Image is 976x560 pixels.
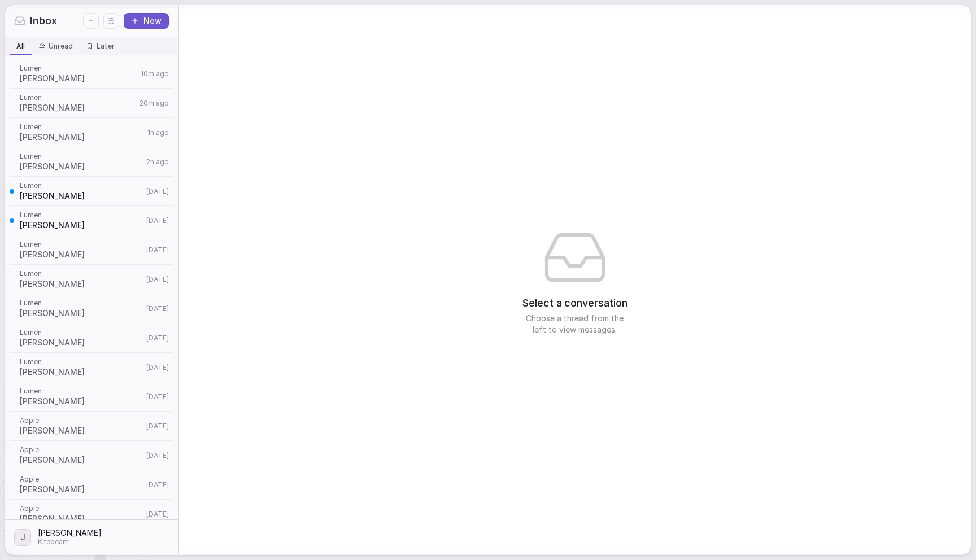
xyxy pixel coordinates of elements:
span: [DATE] [146,510,169,519]
a: Apple[PERSON_NAME][DATE] [7,441,176,470]
span: [PERSON_NAME] [20,73,137,84]
span: Lumen [20,240,143,249]
a: Lumen[PERSON_NAME]1h ago [7,118,176,147]
button: Filters [83,13,99,29]
span: [PERSON_NAME] [20,190,143,202]
span: 1h ago [147,128,169,137]
a: Lumen[PERSON_NAME][DATE] [7,323,176,353]
span: Lumen [20,269,143,278]
span: Kitebeam [38,537,102,546]
span: Lumen [20,211,143,220]
span: Apple [20,504,143,513]
a: Lumen[PERSON_NAME]2h ago [7,147,176,177]
span: [DATE] [146,216,169,225]
span: [PERSON_NAME] [20,132,144,143]
span: Later [97,42,115,51]
span: Apple [20,416,143,425]
span: [PERSON_NAME] [20,249,143,260]
span: Lumen [20,93,136,102]
span: [DATE] [146,422,169,431]
span: [PERSON_NAME] [20,220,143,231]
span: [PERSON_NAME] [20,308,143,319]
span: [DATE] [146,187,169,196]
span: [PERSON_NAME] [20,396,143,407]
span: 20m ago [140,99,169,108]
span: [PERSON_NAME] [20,454,143,466]
span: [DATE] [146,304,169,313]
span: Lumen [20,123,144,132]
a: Lumen[PERSON_NAME][DATE] [7,353,176,382]
span: Lumen [20,357,143,366]
span: [DATE] [146,334,169,343]
span: 2h ago [146,158,169,167]
span: 10m ago [141,69,169,78]
span: Inbox [30,14,57,28]
span: Apple [20,475,143,484]
span: [PERSON_NAME] [20,161,143,172]
span: J [20,530,25,545]
span: Select a conversation [522,296,628,310]
span: [PERSON_NAME] [20,366,143,378]
span: Apple [20,445,143,454]
a: Lumen[PERSON_NAME][DATE] [7,294,176,323]
span: Lumen [20,328,143,337]
span: Lumen [20,181,143,190]
a: Lumen[PERSON_NAME][DATE] [7,206,176,235]
span: [PERSON_NAME] [38,527,102,539]
a: Apple[PERSON_NAME][DATE] [7,412,176,441]
span: [DATE] [146,480,169,489]
a: Apple[PERSON_NAME][DATE] [7,470,176,500]
a: Lumen[PERSON_NAME]20m ago [7,89,176,118]
span: All [16,42,25,51]
span: [DATE] [146,392,169,401]
a: Lumen[PERSON_NAME][DATE] [7,382,176,412]
a: Lumen[PERSON_NAME]10m ago [7,59,176,89]
button: New [124,13,169,29]
span: Lumen [20,299,143,308]
span: [PERSON_NAME] [20,513,143,524]
span: Choose a thread from the left to view messages. [518,313,631,335]
span: Lumen [20,64,137,73]
span: [DATE] [146,451,169,460]
span: [DATE] [146,275,169,284]
a: Lumen[PERSON_NAME][DATE] [7,235,176,265]
span: [DATE] [146,246,169,255]
button: Display settings [103,13,119,29]
a: Lumen[PERSON_NAME][DATE] [7,265,176,294]
span: [PERSON_NAME] [20,425,143,436]
span: [DATE] [146,363,169,372]
span: [PERSON_NAME] [20,102,136,113]
span: Unread [49,42,73,51]
a: Apple[PERSON_NAME][DATE] [7,500,176,529]
span: [PERSON_NAME] [20,484,143,495]
span: [PERSON_NAME] [20,278,143,290]
span: Lumen [20,152,143,161]
span: [PERSON_NAME] [20,337,143,348]
a: Lumen[PERSON_NAME][DATE] [7,177,176,206]
span: Lumen [20,387,143,396]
